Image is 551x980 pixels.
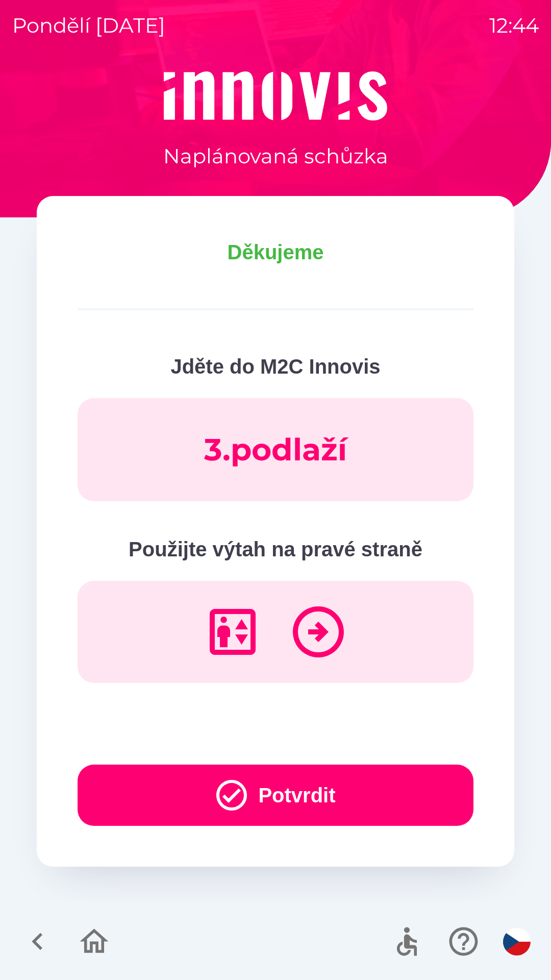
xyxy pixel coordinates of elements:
p: pondělí [DATE] [12,10,165,41]
p: 12:44 [489,10,539,41]
img: cs flag [503,928,531,955]
p: Použijte výtah na pravé straně [78,534,473,565]
p: Jděte do M2C Innovis [78,351,473,382]
p: 3 . podlaží [204,431,347,469]
p: Děkujeme [78,237,473,267]
p: Naplánovaná schůzka [163,141,388,171]
button: Potvrdit [78,765,473,826]
img: Logo [37,71,514,120]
